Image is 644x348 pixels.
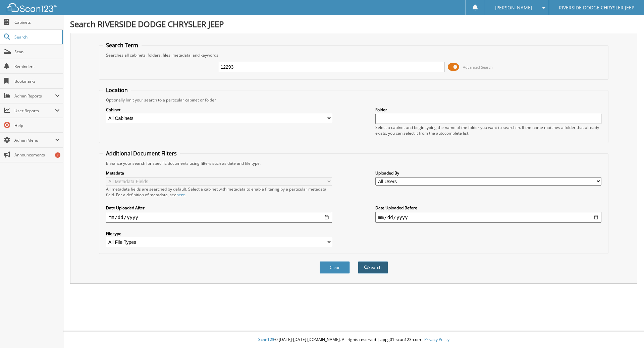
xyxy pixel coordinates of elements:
span: User Reports [14,108,55,114]
label: File type [106,231,332,236]
button: Clear [320,261,350,274]
input: end [375,212,601,223]
label: Date Uploaded After [106,205,332,211]
div: Enhance your search for specific documents using filters such as date and file type. [103,160,605,166]
input: start [106,212,332,223]
span: Cabinets [14,19,60,25]
label: Folder [375,107,601,113]
div: All metadata fields are searched by default. Select a cabinet with metadata to enable filtering b... [106,186,332,198]
label: Cabinet [106,107,332,113]
a: Privacy Policy [424,337,449,342]
legend: Search Term [103,42,142,49]
h1: Search RIVERSIDE DODGE CHRYSLER JEEP [70,18,637,29]
span: Advanced Search [463,65,493,70]
a: here [176,192,185,198]
span: Scan123 [258,337,274,342]
span: Bookmarks [14,78,60,84]
div: Searches all cabinets, folders, files, metadata, and keywords [103,52,605,58]
span: Reminders [14,64,60,69]
span: [PERSON_NAME] [495,6,532,10]
span: Admin Menu [14,137,55,143]
div: © [DATE]-[DATE] [DOMAIN_NAME]. All rights reserved | appg01-scan123-com | [63,332,644,348]
button: Search [358,261,388,274]
label: Date Uploaded Before [375,205,601,211]
legend: Additional Document Filters [103,150,180,157]
span: RIVERSIDE DODGE CHRYSLER JEEP [559,6,634,10]
span: Search [14,34,59,40]
img: scan123-logo-white.svg [7,3,57,12]
label: Uploaded By [375,170,601,176]
span: Admin Reports [14,93,55,99]
div: Optionally limit your search to a particular cabinet or folder [103,97,605,103]
legend: Location [103,86,131,94]
label: Metadata [106,170,332,176]
span: Scan [14,49,60,55]
div: Select a cabinet and begin typing the name of the folder you want to search in. If the name match... [375,125,601,136]
iframe: Chat Widget [610,316,644,348]
span: Announcements [14,152,60,158]
div: 7 [55,152,60,158]
span: Help [14,123,60,128]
